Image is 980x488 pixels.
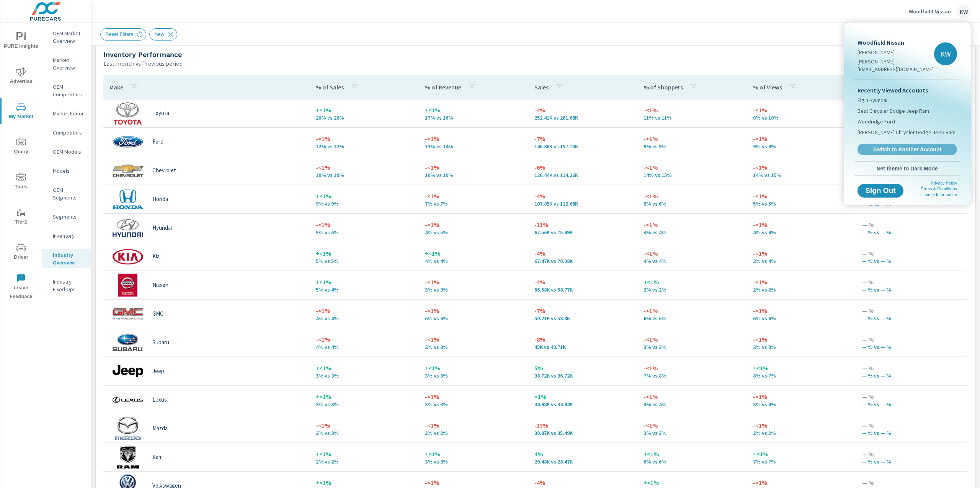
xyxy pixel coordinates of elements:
button: Sign Out [857,184,903,198]
a: Switch to Another Account [857,144,957,155]
div: KW [934,42,957,65]
button: Set theme to Dark Mode [854,162,960,175]
p: Recently Viewed Accounts [857,86,957,95]
span: Woodridge Ford [857,118,895,125]
p: [PERSON_NAME][EMAIL_ADDRESS][DOMAIN_NAME] [857,58,934,73]
span: Best Chrysler Dodge Jeep Ram [857,107,929,115]
span: [PERSON_NAME] Chrysler Dodge Jeep Ram [857,128,955,136]
span: Set theme to Dark Mode [857,165,957,172]
a: Privacy Policy [931,181,957,185]
span: Switch to Another Account [862,146,953,153]
p: [PERSON_NAME] [857,49,934,56]
a: License Information [920,192,957,197]
span: Sign Out [864,187,897,194]
a: Terms & Conditions [921,186,957,191]
span: Elgin Hyundai [857,96,887,104]
p: Woodfield Nissan [857,38,934,47]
